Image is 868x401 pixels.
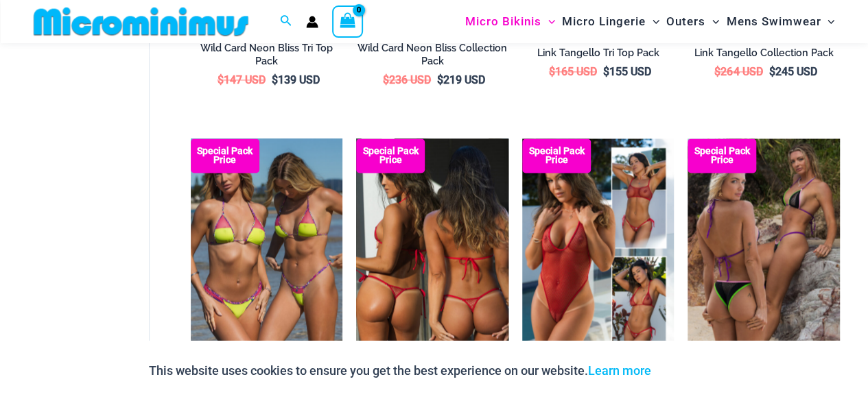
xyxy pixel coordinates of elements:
[646,4,659,39] span: Menu Toggle
[549,65,597,78] bdi: 165 USD
[272,73,320,86] bdi: 139 USD
[437,73,443,86] span: $
[191,42,343,73] a: Wild Card Neon Bliss Tri Top Pack
[218,73,266,86] bdi: 147 USD
[661,354,720,387] button: Accept
[666,4,705,39] span: Outers
[522,47,675,60] h2: Link Tangello Tri Top Pack
[559,4,663,39] a: Micro LingerieMenu ToggleMenu Toggle
[356,42,508,73] a: Wild Card Neon Bliss Collection Pack
[541,4,555,39] span: Menu Toggle
[191,138,343,366] img: Coastal Bliss Leopard Sunset Tri Top Pack
[603,65,609,78] span: $
[769,65,775,78] span: $
[688,138,840,366] a: Tri Top Pack Bottoms BBottoms B
[460,2,841,41] nav: Site Navigation
[356,138,508,366] a: Summer Storm Red Tri Top Pack F Summer Storm Red Tri Top Pack BSummer Storm Red Tri Top Pack B
[603,65,651,78] bdi: 155 USD
[726,4,821,39] span: Mens Swimwear
[769,65,817,78] bdi: 245 USD
[549,65,555,78] span: $
[332,5,364,37] a: View Shopping Cart, empty
[356,147,425,165] b: Special Pack Price
[218,73,224,86] span: $
[688,47,840,64] a: Link Tangello Collection Pack
[714,65,762,78] bdi: 264 USD
[383,73,431,86] bdi: 236 USD
[356,42,508,67] h2: Wild Card Neon Bliss Collection Pack
[562,4,646,39] span: Micro Lingerie
[522,147,591,165] b: Special Pack Price
[663,4,723,39] a: OutersMenu ToggleMenu Toggle
[306,16,318,28] a: Account icon link
[705,4,719,39] span: Menu Toggle
[688,138,840,366] img: Tri Top Pack
[149,361,651,381] p: This website uses cookies to ensure you get the best experience on our website.
[462,4,559,39] a: Micro BikinisMenu ToggleMenu Toggle
[688,47,840,60] h2: Link Tangello Collection Pack
[821,4,834,39] span: Menu Toggle
[588,363,651,378] a: Learn more
[465,4,541,39] span: Micro Bikinis
[714,65,720,78] span: $
[191,138,343,366] a: Coastal Bliss Leopard Sunset Tri Top Pack Coastal Bliss Leopard Sunset Tri Top Pack BCoastal Blis...
[437,73,485,86] bdi: 219 USD
[522,138,675,366] a: Summer Storm Red Collection Pack F Summer Storm Red Collection Pack BSummer Storm Red Collection ...
[28,6,254,37] img: MM SHOP LOGO FLAT
[688,147,756,165] b: Special Pack Price
[356,138,508,366] img: Summer Storm Red Tri Top Pack B
[522,47,675,64] a: Link Tangello Tri Top Pack
[522,138,675,366] img: Summer Storm Red Collection Pack F
[383,73,389,86] span: $
[191,147,259,165] b: Special Pack Price
[280,13,292,30] a: Search icon link
[34,46,158,320] iframe: TrustedSite Certified
[723,4,838,39] a: Mens SwimwearMenu ToggleMenu Toggle
[191,42,343,67] h2: Wild Card Neon Bliss Tri Top Pack
[272,73,278,86] span: $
